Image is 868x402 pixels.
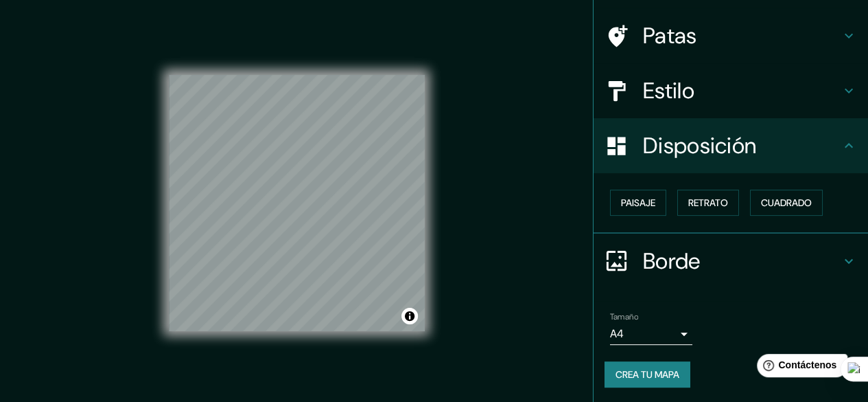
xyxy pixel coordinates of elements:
[594,234,868,289] div: Borde
[643,247,701,276] font: Borde
[610,326,624,341] font: A4
[605,361,690,388] button: Crea tu mapa
[615,368,679,381] font: Crea tu mapa
[643,76,694,105] font: Estilo
[401,308,418,324] button: Activar o desactivar atribución
[610,323,692,345] div: A4
[594,8,868,63] div: Patas
[688,197,728,209] font: Retrato
[761,197,812,209] font: Cuadrado
[746,348,853,387] iframe: Lanzador de widgets de ayuda
[610,311,638,322] font: Tamaño
[677,190,739,216] button: Retrato
[621,197,655,209] font: Paisaje
[594,63,868,118] div: Estilo
[594,118,868,173] div: Disposición
[750,190,823,216] button: Cuadrado
[610,190,666,216] button: Paisaje
[169,75,425,331] canvas: Mapa
[643,131,756,160] font: Disposición
[643,21,697,50] font: Patas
